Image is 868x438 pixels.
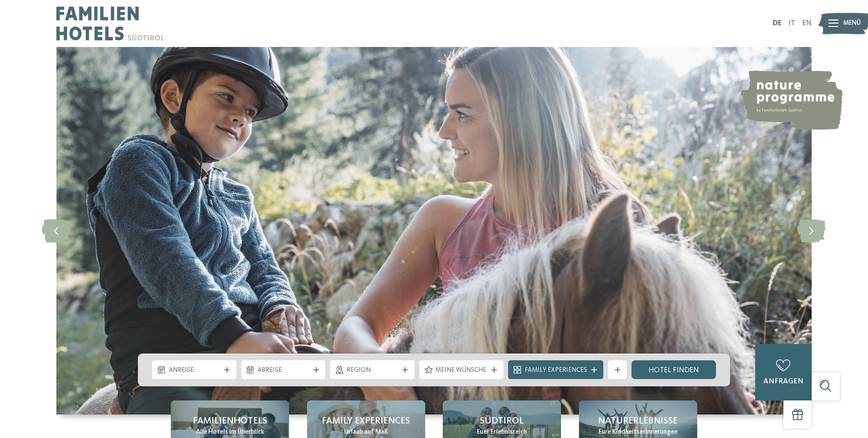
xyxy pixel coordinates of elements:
span: Menü [843,19,861,28]
a: EN [802,20,812,27]
span: Euer Erlebnisreich [477,428,527,437]
img: Familienhotels Südtirol: The happy family places [56,47,812,415]
span: Urlaub auf Maß [344,428,388,437]
span: Alle Hotels im Überblick [196,428,264,437]
span: Abreise [257,366,309,375]
span: Familienhotels [193,415,267,428]
a: DE [773,20,782,27]
span: Family Experiences [322,415,410,428]
span: Family Experiences [525,366,587,375]
span: anfragen [763,378,804,385]
a: Hotel finden [631,360,716,379]
span: Naturerlebnisse [598,415,678,428]
span: Südtirol [480,415,524,428]
img: nature programme by Familienhotels Südtirol [739,70,842,130]
a: IT [789,20,795,27]
span: Eure Kindheitserinnerungen [599,428,678,437]
span: Meine Wünsche [435,366,487,375]
span: Region [347,366,398,375]
span: Anreise [169,366,220,375]
a: anfragen [755,344,812,400]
